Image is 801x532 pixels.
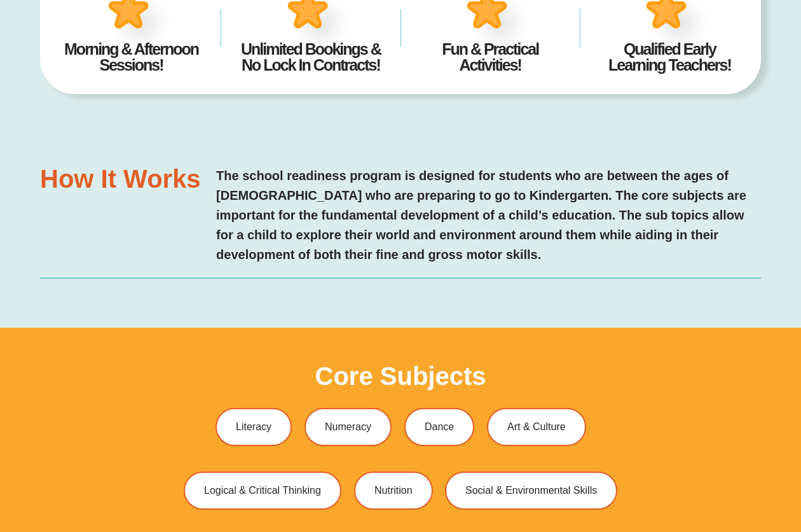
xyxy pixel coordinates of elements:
a: Dance [404,408,474,446]
span: Logical & Critical Thinking [204,486,321,496]
h3: Core Subjects [315,363,486,389]
span: Social & Environmental Skills [465,486,597,496]
a: Art & Culture [487,408,586,446]
span: Numeracy [325,422,371,432]
a: Literacy [216,408,292,446]
button: Add or edit images [333,1,351,19]
a: Logical & Critical Thinking [184,472,341,510]
a: Numeracy [305,408,392,446]
h4: Unlimited Bookings & No Lock In Contracts! [240,41,381,73]
a: Social & Environmental Skills [445,472,617,510]
button: Draw [315,1,333,19]
h4: Qualified Early Learning Teachers! [599,41,741,73]
span: of ⁨0⁩ [76,1,95,19]
button: Text [298,1,315,19]
iframe: Chat Widget [589,389,801,532]
span: Nutrition [374,486,413,496]
h4: Morning & Afternoon Sessions! [61,41,202,73]
h2: The school readiness program is designed for students who are between the ages of [DEMOGRAPHIC_DA... [216,166,761,265]
span: Dance [425,422,454,432]
h3: How it works [40,166,203,192]
span: Literacy [236,422,271,432]
a: Nutrition [354,472,433,510]
span: Art & Culture [507,422,566,432]
h4: Fun & Practical Activities! [420,41,561,73]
